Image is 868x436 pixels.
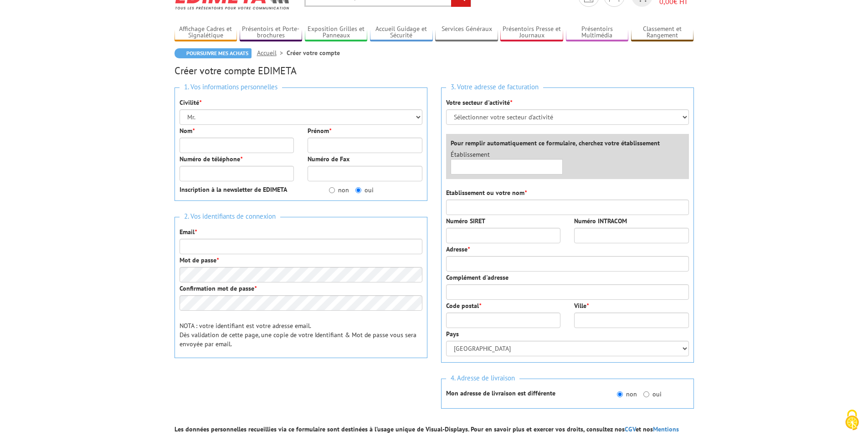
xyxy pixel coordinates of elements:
[446,216,485,226] label: Numéro SIRET
[446,81,543,93] span: 3. Votre adresse de facturation
[355,185,374,195] label: oui
[617,391,623,397] input: non
[446,329,459,339] label: Pays
[500,25,563,40] a: Présentoirs Presse et Journaux
[444,150,570,174] div: Établissement
[180,98,201,107] label: Civilité
[643,391,649,397] input: oui
[617,390,637,399] label: non
[574,216,627,226] label: Numéro INTRACOM
[180,284,257,293] label: Confirmation mot de passe
[446,389,555,397] strong: Mon adresse de livraison est différente
[841,409,863,431] img: Cookies (fenêtre modale)
[175,65,694,76] h2: Créer votre compte EDIMETA
[446,188,527,197] label: Etablissement ou votre nom
[175,25,237,40] a: Affichage Cadres et Signalétique
[446,98,512,107] label: Votre secteur d'activité
[355,187,361,193] input: oui
[446,245,470,254] label: Adresse
[180,227,197,236] label: Email
[240,25,303,40] a: Présentoirs et Porte-brochures
[435,25,498,40] a: Services Généraux
[180,185,287,194] strong: Inscription à la newsletter de EDIMETA
[180,210,280,223] span: 2. Vos identifiants de connexion
[451,138,660,148] label: Pour remplir automatiquement ce formulaire, cherchez votre établissement
[180,154,242,164] label: Numéro de téléphone
[370,25,433,40] a: Accueil Guidage et Sécurité
[631,25,694,40] a: Classement et Rangement
[308,126,331,135] label: Prénom
[446,273,508,282] label: Complément d'adresse
[308,154,349,164] label: Numéro de Fax
[446,301,481,310] label: Code postal
[287,48,340,57] li: Créer votre compte
[574,301,589,310] label: Ville
[329,187,335,193] input: non
[180,256,219,265] label: Mot de passe
[175,374,313,410] iframe: reCAPTCHA
[625,425,636,433] a: CGV
[836,405,868,436] button: Cookies (fenêtre modale)
[446,372,519,385] span: 4. Adresse de livraison
[175,48,252,58] a: Poursuivre mes achats
[180,126,195,135] label: Nom
[566,25,629,40] a: Présentoirs Multimédia
[305,25,368,40] a: Exposition Grilles et Panneaux
[180,321,422,349] p: NOTA : votre identifiant est votre adresse email. Dès validation de cette page, une copie de votr...
[257,49,287,57] a: Accueil
[329,185,349,195] label: non
[643,390,662,399] label: oui
[180,81,282,93] span: 1. Vos informations personnelles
